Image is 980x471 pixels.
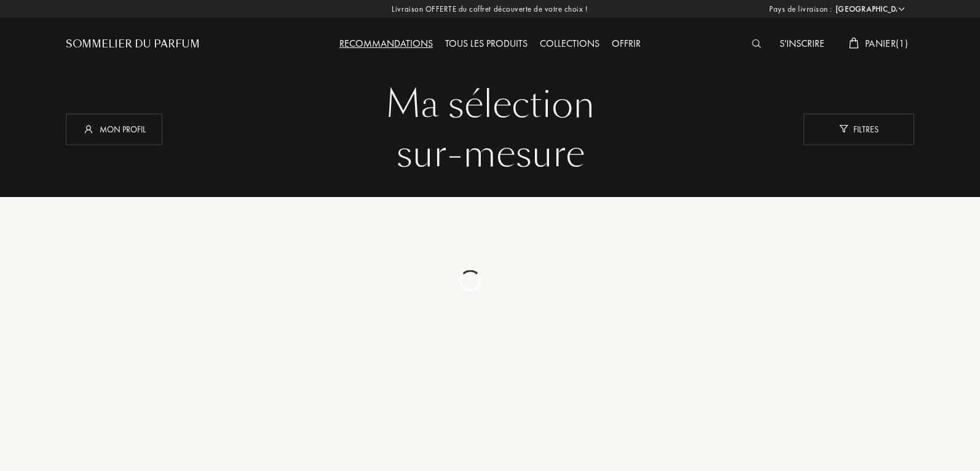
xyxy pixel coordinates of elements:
a: Collections [534,37,606,50]
div: Filtres [804,113,914,145]
img: profil_icn_w.svg [82,123,95,135]
a: S'inscrire [773,37,831,50]
img: cart_white.svg [849,38,859,49]
div: Mon profil [66,113,162,145]
div: Collections [534,36,606,52]
div: S'inscrire [773,36,831,52]
div: Offrir [606,36,647,52]
div: sur-mesure [75,129,905,179]
div: Recommandations [333,36,439,52]
a: Offrir [606,37,647,50]
div: Tous les produits [439,36,534,52]
a: Recommandations [333,37,439,50]
a: Sommelier du Parfum [66,37,200,52]
div: Ma sélection [75,80,905,129]
span: Panier ( 1 ) [865,37,908,50]
img: new_filter_w.svg [839,125,848,133]
img: search_icn_white.svg [752,39,761,48]
a: Tous les produits [439,37,534,50]
span: Pays de livraison : [769,3,832,15]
